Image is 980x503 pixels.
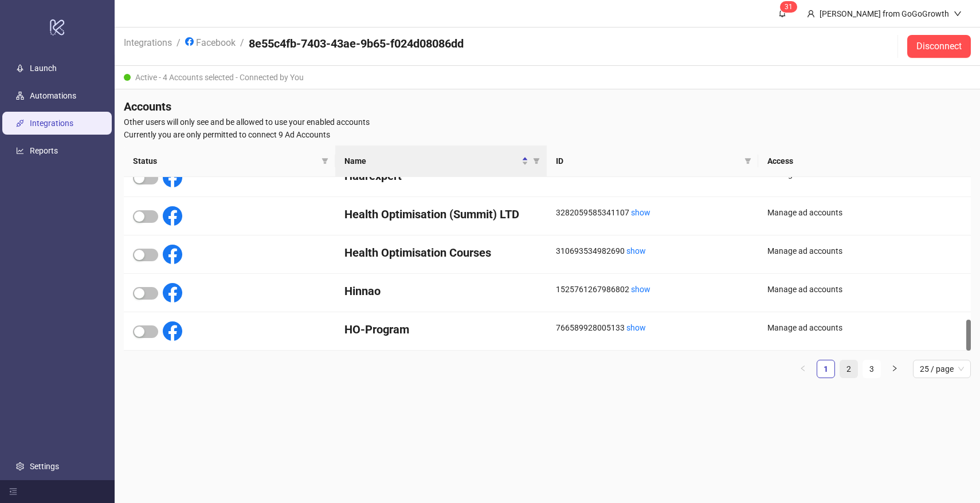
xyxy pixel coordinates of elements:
[30,91,76,100] a: Automations
[556,321,749,334] div: 766589928005133
[183,36,238,48] a: Facebook
[794,360,812,378] button: left
[916,41,962,52] span: Disconnect
[863,360,880,378] a: 3
[240,36,244,57] li: /
[891,365,898,372] span: right
[767,321,962,334] div: Manage ad accounts
[863,360,881,378] li: 3
[742,152,754,170] span: filter
[556,206,749,219] div: 3282059585341107
[631,285,650,294] a: show
[631,208,650,217] a: show
[124,128,971,141] span: Currently you are only permitted to connect 9 Ad Accounts
[907,35,971,58] button: Disconnect
[344,245,538,261] h4: Health Optimisation Courses
[840,360,857,378] a: 2
[9,488,17,496] span: menu-fold
[794,360,812,378] li: Previous Page
[778,9,786,17] span: bell
[124,99,971,115] h4: Accounts
[124,116,971,128] span: Other users will only see and be allowed to use your enabled accounts
[344,206,538,222] h4: Health Optimisation (Summit) LTD
[840,360,858,378] li: 2
[789,3,793,11] span: 1
[885,360,904,378] li: Next Page
[556,155,740,167] span: ID
[177,36,181,57] li: /
[133,155,317,167] span: Status
[30,64,57,73] a: Launch
[817,360,835,378] li: 1
[744,158,751,164] span: filter
[767,206,962,219] div: Manage ad accounts
[780,1,797,13] sup: 31
[344,321,538,337] h4: HO-Program
[807,10,815,18] span: user
[249,36,464,52] h4: 8e55c4fb-7403-43ae-9b65-f024d08086dd
[115,66,980,89] div: Active - 4 Accounts selected - Connected by You
[785,3,789,11] span: 3
[954,10,962,18] span: down
[815,7,954,20] div: [PERSON_NAME] from GoGoGrowth
[121,36,174,48] a: Integrations
[626,246,646,256] a: show
[920,360,964,378] span: 25 / page
[913,360,971,378] div: Page Size
[556,245,749,257] div: 310693534982690
[533,158,540,164] span: filter
[30,146,58,155] a: Reports
[30,462,59,471] a: Settings
[767,245,962,257] div: Manage ad accounts
[335,146,547,177] th: Name
[885,360,904,378] button: right
[30,119,73,128] a: Integrations
[767,283,962,296] div: Manage ad accounts
[799,365,806,372] span: left
[758,146,971,177] th: Access
[556,283,749,296] div: 1525761267986802
[322,158,328,164] span: filter
[319,152,331,170] span: filter
[817,360,834,378] a: 1
[344,283,538,299] h4: Hinnao
[344,155,519,167] span: Name
[626,323,646,332] a: show
[531,152,542,170] span: filter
